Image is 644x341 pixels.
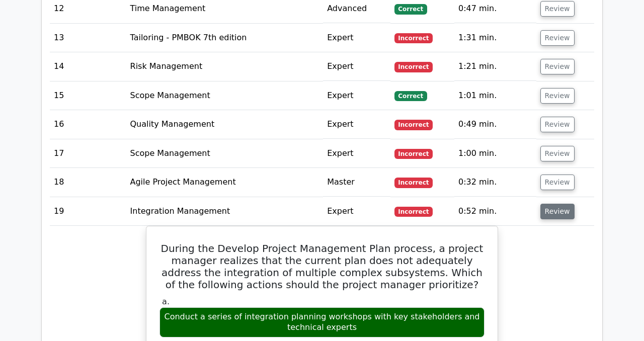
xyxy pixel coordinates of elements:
[126,110,324,139] td: Quality Management
[126,24,324,52] td: Tailoring - PMBOK 7th edition
[540,1,575,17] button: Review
[323,110,390,139] td: Expert
[323,139,390,168] td: Expert
[540,117,575,132] button: Review
[126,81,324,110] td: Scope Management
[50,52,126,81] td: 14
[323,24,390,52] td: Expert
[454,110,536,139] td: 0:49 min.
[540,59,575,74] button: Review
[394,91,427,101] span: Correct
[50,197,126,226] td: 19
[50,110,126,139] td: 16
[540,30,575,46] button: Review
[540,175,575,190] button: Review
[126,52,324,81] td: Risk Management
[159,307,485,337] div: Conduct a series of integration planning workshops with key stakeholders and technical experts
[50,168,126,197] td: 18
[126,139,324,168] td: Scope Management
[394,149,433,159] span: Incorrect
[50,81,126,110] td: 15
[394,207,433,217] span: Incorrect
[454,52,536,81] td: 1:21 min.
[454,81,536,110] td: 1:01 min.
[323,197,390,226] td: Expert
[454,168,536,197] td: 0:32 min.
[323,52,390,81] td: Expert
[394,120,433,130] span: Incorrect
[454,197,536,226] td: 0:52 min.
[394,178,433,188] span: Incorrect
[454,139,536,168] td: 1:00 min.
[394,33,433,43] span: Incorrect
[162,297,170,306] span: a.
[394,4,427,14] span: Correct
[158,242,486,291] h5: During the Develop Project Management Plan process, a project manager realizes that the current p...
[50,24,126,52] td: 13
[394,62,433,72] span: Incorrect
[126,197,324,226] td: Integration Management
[540,146,575,161] button: Review
[126,168,324,197] td: Agile Project Management
[540,88,575,104] button: Review
[323,81,390,110] td: Expert
[50,139,126,168] td: 17
[454,24,536,52] td: 1:31 min.
[540,204,575,219] button: Review
[323,168,390,197] td: Master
